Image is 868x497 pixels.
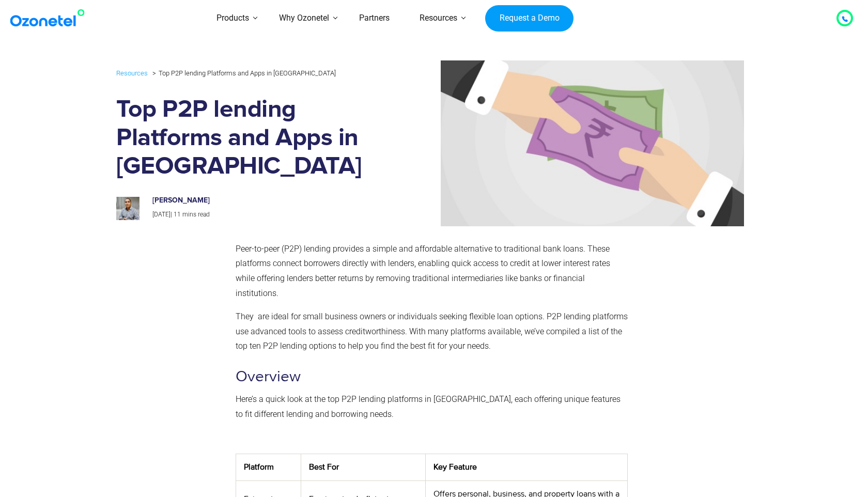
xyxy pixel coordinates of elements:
[152,196,370,205] h6: [PERSON_NAME]
[116,197,139,220] img: prashanth-kancherla_avatar-200x200.jpeg
[116,67,148,79] a: Resources
[152,209,370,221] p: |
[236,244,610,298] span: Peer-to-peer (P2P) lending provides a simple and affordable alternative to traditional bank loans...
[389,60,745,226] img: peer-to-peer lending platforms
[116,96,381,181] h1: Top P2P lending Platforms and Apps in [GEOGRAPHIC_DATA]
[182,211,210,218] span: mins read
[485,5,574,32] a: Request a Demo
[152,211,171,218] span: [DATE]
[174,211,181,218] span: 11
[425,454,627,480] th: Key Feature
[236,454,301,480] th: Platform
[150,67,336,80] li: Top P2P lending Platforms and Apps in [GEOGRAPHIC_DATA]
[236,367,301,386] span: Overview
[236,394,621,419] span: Here’s a quick look at the top P2P lending platforms in [GEOGRAPHIC_DATA], each offering unique f...
[236,312,628,351] span: They are ideal for small business owners or individuals seeking flexible loan options. P2P lendin...
[301,454,425,480] th: Best For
